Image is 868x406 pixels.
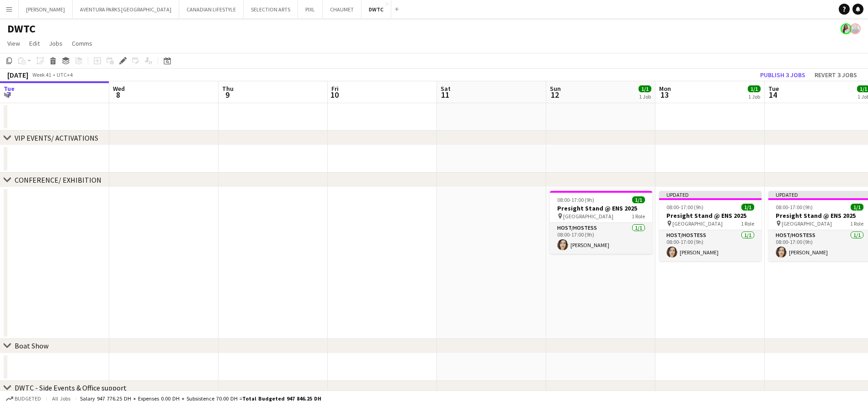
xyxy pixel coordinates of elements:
div: VIP EVENTS/ ACTIVATIONS [15,133,98,142]
app-card-role: Host/Hostess1/108:00-17:00 (9h)[PERSON_NAME] [550,223,652,254]
span: Comms [72,39,92,47]
app-user-avatar: Anastasiia Iemelianova [850,23,861,34]
span: All jobs [50,395,72,402]
span: Total Budgeted 947 846.25 DH [242,395,321,402]
div: Salary 947 776.25 DH + Expenses 0.00 DH + Subsistence 70.00 DH = [80,395,321,402]
span: [GEOGRAPHIC_DATA] [782,220,832,227]
span: 10 [330,90,339,100]
span: 1/1 [632,196,645,203]
app-job-card: 08:00-17:00 (9h)1/1Presight Stand @ ENS 2025 [GEOGRAPHIC_DATA]1 RoleHost/Hostess1/108:00-17:00 (9... [550,191,652,254]
div: 1 Job [748,93,760,100]
span: 1 Role [632,213,645,220]
span: 08:00-17:00 (9h) [666,204,703,211]
app-user-avatar: Ines de Puybaudet [841,23,852,34]
button: CANADIAN LIFESTYLE [179,0,244,18]
span: 1/1 [748,85,761,92]
a: Edit [26,37,43,49]
span: Tue [4,84,15,93]
div: DWTC - Side Events & Office support [15,383,127,392]
span: [GEOGRAPHIC_DATA] [672,220,723,227]
button: SELECTION ARTS [244,0,298,18]
span: 1/1 [851,204,863,211]
span: Edit [29,39,40,47]
button: PIXL [298,0,323,18]
span: Budgeted [15,395,41,402]
app-card-role: Host/Hostess1/108:00-17:00 (9h)[PERSON_NAME] [659,230,761,261]
span: Tue [768,84,779,93]
span: 11 [439,90,451,100]
span: 8 [112,90,125,100]
div: [DATE] [7,70,28,79]
span: Wed [113,84,125,93]
span: Mon [659,84,671,93]
span: Jobs [49,39,63,47]
span: 08:00-17:00 (9h) [776,204,813,211]
span: Fri [331,84,339,93]
span: 1 Role [741,220,754,227]
a: Comms [68,37,96,49]
button: DWTC [362,0,391,18]
div: 1 Job [639,93,651,100]
button: CHAUMET [323,0,362,18]
button: AVENTURA PARKS [GEOGRAPHIC_DATA] [73,0,179,18]
span: 08:00-17:00 (9h) [557,196,594,203]
a: Jobs [45,37,66,49]
span: Sat [441,84,451,93]
div: UTC+4 [57,71,73,78]
span: [GEOGRAPHIC_DATA] [563,213,613,220]
div: Updated [659,191,761,198]
span: 1 Role [850,220,863,227]
span: Week 41 [30,71,53,78]
div: Boat Show [15,341,48,350]
span: View [7,39,20,47]
div: CONFERENCE/ EXHIBITION [15,175,101,185]
span: 13 [658,90,671,100]
button: [PERSON_NAME] [19,0,73,18]
a: View [4,37,24,49]
button: Revert 3 jobs [811,69,861,81]
button: Budgeted [5,394,43,404]
span: 12 [548,90,561,100]
span: Sun [550,84,561,93]
span: 14 [767,90,779,100]
h3: Presight Stand @ ENS 2025 [550,204,652,212]
h3: Presight Stand @ ENS 2025 [659,211,761,220]
button: Publish 3 jobs [756,69,809,81]
span: 1/1 [741,204,754,211]
span: 1/1 [639,85,651,92]
h1: DWTC [7,22,36,36]
app-job-card: Updated08:00-17:00 (9h)1/1Presight Stand @ ENS 2025 [GEOGRAPHIC_DATA]1 RoleHost/Hostess1/108:00-1... [659,191,761,261]
span: Thu [222,84,234,93]
span: 7 [2,90,15,100]
span: 9 [221,90,234,100]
